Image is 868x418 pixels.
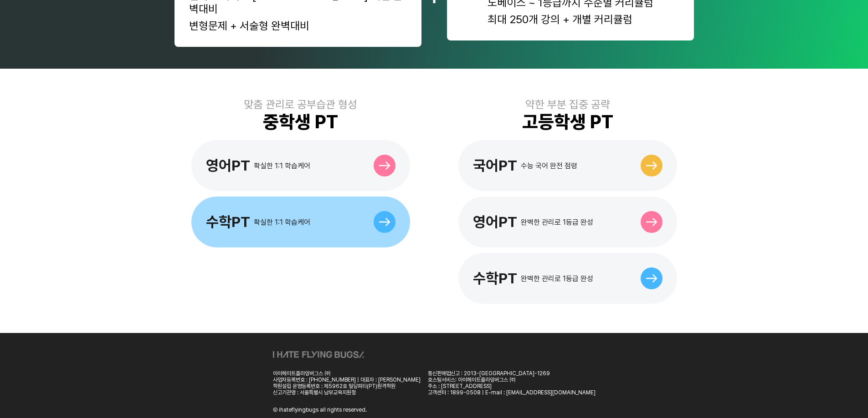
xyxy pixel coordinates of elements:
[273,389,421,396] div: 신고기관명 : 서울특별시 남부교육지원청
[473,213,517,231] div: 영어PT
[263,111,338,133] div: 중학생 PT
[473,270,517,287] div: 수학PT
[206,213,250,231] div: 수학PT
[522,111,613,133] div: 고등학생 PT
[206,157,250,174] div: 영어PT
[428,383,596,389] div: 주소 : [STREET_ADDRESS]
[428,377,596,383] div: 호스팅서비스: 아이헤이트플라잉버그스 ㈜
[488,13,653,26] div: 최대 250개 강의 + 개별 커리큘럼
[254,218,310,227] div: 확실한 1:1 학습케어
[273,377,421,383] div: 사업자등록번호 : [PHONE_NUMBER] | 대표자 : [PERSON_NAME]
[273,383,421,389] div: 학원설립 운영등록번호 : 제5962호 밀당피티(PT)원격학원
[273,351,364,358] img: ihateflyingbugs
[273,370,421,377] div: 아이헤이트플라잉버그스 ㈜
[273,407,367,413] div: Ⓒ ihateflyingbugs all rights reserved.
[428,389,596,396] div: 고객센터 : 1899-0508 | E-mail : [EMAIL_ADDRESS][DOMAIN_NAME]
[244,98,357,111] div: 맞춤 관리로 공부습관 형성
[189,19,407,32] div: 변형문제 + 서술형 완벽대비
[521,218,593,227] div: 완벽한 관리로 1등급 완성
[428,370,596,377] div: 통신판매업신고 : 2013-[GEOGRAPHIC_DATA]-1269
[521,274,593,283] div: 완벽한 관리로 1등급 완성
[525,98,610,111] div: 약한 부분 집중 공략
[254,161,310,170] div: 확실한 1:1 학습케어
[473,157,517,174] div: 국어PT
[521,161,577,170] div: 수능 국어 완전 점령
